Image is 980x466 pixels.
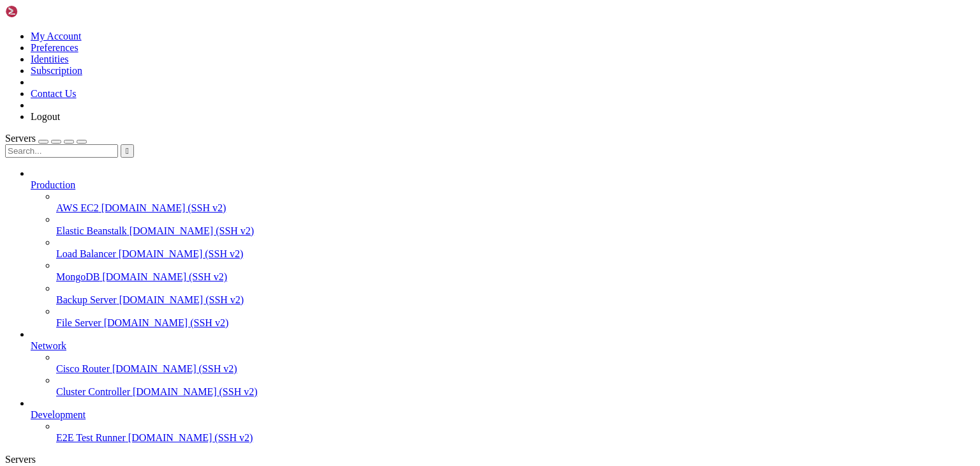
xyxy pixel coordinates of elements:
a: E2E Test Runner [DOMAIN_NAME] (SSH v2) [56,432,975,444]
a: My Account [31,31,82,41]
span: Backup Server [56,294,117,305]
span: File Server [56,317,101,328]
span: Network [31,340,66,351]
li: Production [31,168,975,329]
span: [DOMAIN_NAME] (SSH v2) [104,317,229,328]
a: Network [31,340,975,352]
li: Backup Server [DOMAIN_NAME] (SSH v2) [56,283,975,306]
span: Elastic Beanstalk [56,225,127,236]
span: [DOMAIN_NAME] (SSH v2) [133,386,258,397]
span: Cluster Controller [56,386,130,397]
span: [DOMAIN_NAME] (SSH v2) [112,363,237,374]
span:  [126,146,129,156]
button:  [121,144,134,158]
span: E2E Test Runner [56,432,126,443]
li: File Server [DOMAIN_NAME] (SSH v2) [56,306,975,329]
a: Development [31,409,975,421]
input: Search... [5,144,118,158]
li: Elastic Beanstalk [DOMAIN_NAME] (SSH v2) [56,214,975,237]
li: Cisco Router [DOMAIN_NAME] (SSH v2) [56,352,975,375]
li: AWS EC2 [DOMAIN_NAME] (SSH v2) [56,191,975,214]
span: MongoDB [56,271,100,282]
span: [DOMAIN_NAME] (SSH v2) [128,432,253,443]
a: Elastic Beanstalk [DOMAIN_NAME] (SSH v2) [56,225,975,237]
a: Logout [31,111,60,122]
li: Network [31,329,975,398]
li: E2E Test Runner [DOMAIN_NAME] (SSH v2) [56,421,975,444]
li: Cluster Controller [DOMAIN_NAME] (SSH v2) [56,375,975,398]
a: MongoDB [DOMAIN_NAME] (SSH v2) [56,271,975,283]
a: Cisco Router [DOMAIN_NAME] (SSH v2) [56,363,975,375]
a: Identities [31,54,69,64]
a: Subscription [31,65,82,76]
a: Contact Us [31,88,77,99]
li: Load Balancer [DOMAIN_NAME] (SSH v2) [56,237,975,260]
a: Backup Server [DOMAIN_NAME] (SSH v2) [56,294,975,306]
span: [DOMAIN_NAME] (SSH v2) [102,271,227,282]
a: Load Balancer [DOMAIN_NAME] (SSH v2) [56,248,975,260]
img: Shellngn [5,5,78,18]
li: MongoDB [DOMAIN_NAME] (SSH v2) [56,260,975,283]
a: File Server [DOMAIN_NAME] (SSH v2) [56,317,975,329]
div: Servers [5,454,975,465]
span: Servers [5,133,36,144]
a: Servers [5,133,87,144]
span: [DOMAIN_NAME] (SSH v2) [130,225,255,236]
span: Load Balancer [56,248,116,259]
a: Cluster Controller [DOMAIN_NAME] (SSH v2) [56,386,975,398]
a: AWS EC2 [DOMAIN_NAME] (SSH v2) [56,202,975,214]
li: Development [31,398,975,444]
span: Development [31,409,85,420]
span: [DOMAIN_NAME] (SSH v2) [101,202,226,213]
span: Cisco Router [56,363,110,374]
span: [DOMAIN_NAME] (SSH v2) [119,294,244,305]
a: Preferences [31,42,78,53]
span: [DOMAIN_NAME] (SSH v2) [119,248,244,259]
a: Production [31,179,975,191]
span: AWS EC2 [56,202,99,213]
span: Production [31,179,75,190]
